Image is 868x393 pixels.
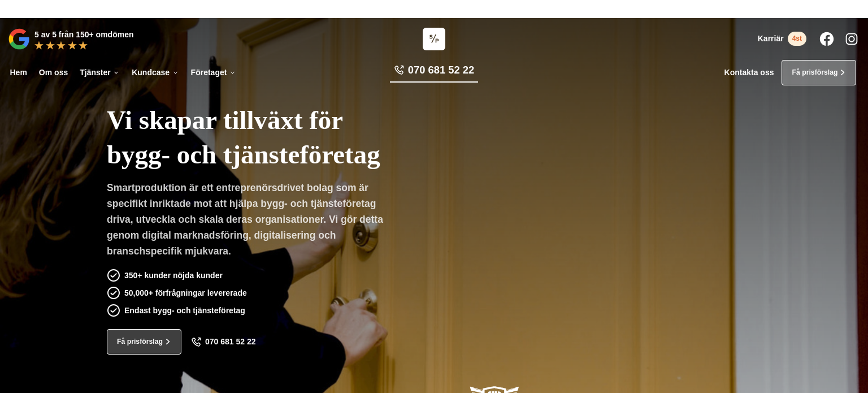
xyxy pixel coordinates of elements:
[724,68,774,77] a: Kontakta oss
[130,60,181,85] a: Kundcase
[758,34,784,44] span: Karriär
[117,336,163,347] span: Få prisförslag
[107,91,479,180] h1: Vi skapar tillväxt för bygg- och tjänsteföretag
[107,180,392,263] p: Smartproduktion är ett entreprenörsdrivet bolag som är specifikt inriktade mot att hjälpa bygg- o...
[107,329,181,355] a: Få prisförslag
[124,287,247,299] p: 50,000+ förfrågningar levererade
[788,32,806,46] span: 4st
[124,269,223,282] p: 350+ kunder nöjda kunder
[8,60,29,85] a: Hem
[408,63,474,77] span: 070 681 52 22
[78,60,122,85] a: Tjänster
[782,60,856,85] a: Få prisförslag
[467,5,560,12] a: Läs pressmeddelandet här!
[758,32,806,46] a: Karriär 4st
[4,4,864,14] p: Vi vann Årets Unga Företagare i Dalarna 2024 –
[189,60,238,85] a: Företaget
[205,337,256,347] span: 070 681 52 22
[792,67,837,78] span: Få prisförslag
[191,337,256,347] a: 070 681 52 22
[37,60,70,85] a: Om oss
[124,304,245,317] p: Endast bygg- och tjänsteföretag
[390,63,478,83] a: 070 681 52 22
[34,28,133,41] p: 5 av 5 från 150+ omdömen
